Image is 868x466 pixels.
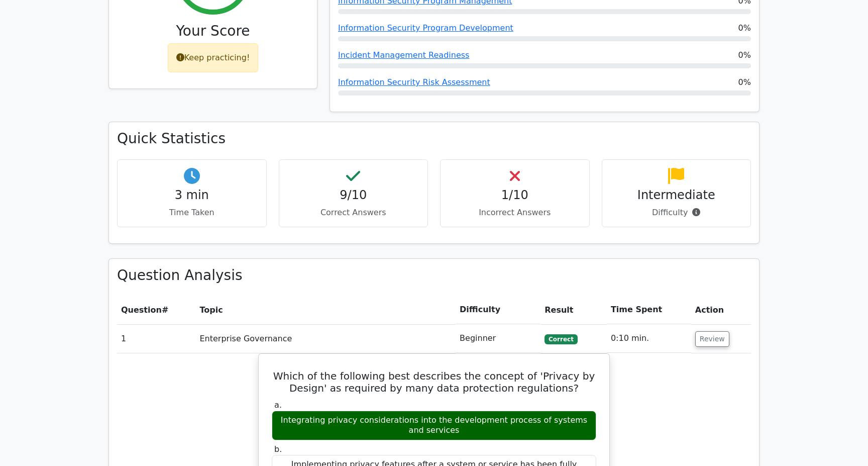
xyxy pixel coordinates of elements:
h4: 9/10 [287,188,420,203]
span: b. [274,444,282,454]
span: Correct [545,334,577,344]
th: Difficulty [456,296,540,324]
div: Integrating privacy considerations into the development process of systems and services [272,411,596,441]
th: Action [691,296,751,324]
th: Topic [195,296,456,324]
div: Keep practicing! [168,43,259,72]
h3: Question Analysis [117,267,751,284]
p: Incorrect Answers [449,207,581,219]
td: Enterprise Governance [195,324,456,353]
p: Correct Answers [287,207,420,219]
span: 0% [738,76,751,88]
h4: Intermediate [610,188,743,203]
h4: 3 min [126,188,258,203]
a: Incident Management Readiness [338,50,469,60]
th: # [117,296,195,324]
td: Beginner [456,324,540,353]
span: a. [274,400,282,410]
span: Question [121,305,162,315]
h5: Which of the following best describes the concept of 'Privacy by Design' as required by many data... [271,370,597,394]
th: Result [540,296,607,324]
p: Time Taken [126,207,258,219]
span: 0% [738,49,751,61]
h3: Quick Statistics [117,130,751,147]
a: Information Security Program Development [338,23,513,33]
th: Time Spent [607,296,691,324]
td: 0:10 min. [607,324,691,353]
p: Difficulty [610,207,743,219]
h3: Your Score [117,23,309,40]
a: Information Security Risk Assessment [338,77,490,87]
span: 0% [738,22,751,34]
h4: 1/10 [449,188,581,203]
button: Review [695,331,729,347]
td: 1 [117,324,195,353]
